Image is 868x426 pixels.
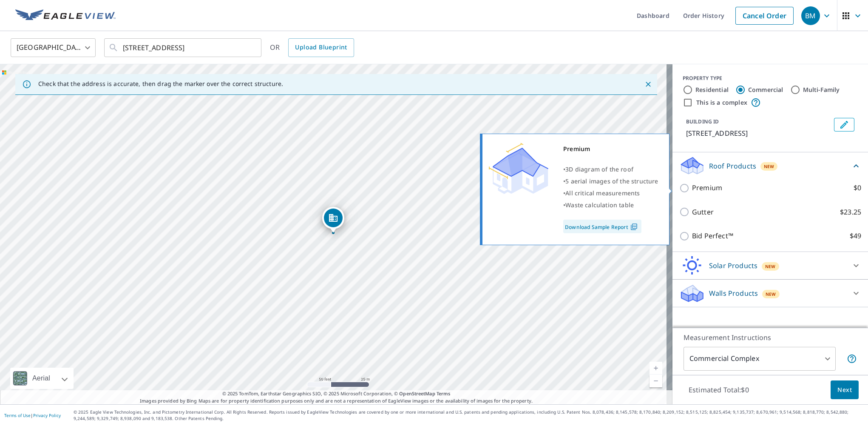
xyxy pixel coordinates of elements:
[437,390,451,397] a: Terms
[695,86,729,94] label: Residential
[643,79,654,90] button: Close
[709,260,757,271] p: Solar Products
[686,128,831,138] p: [STREET_ADDRESS]
[686,118,719,125] p: BUILDING ID
[563,143,658,155] div: Premium
[565,165,633,173] span: 3D diagram of the roof
[288,38,354,57] a: Upload Blueprint
[766,291,776,297] span: New
[74,409,864,422] p: © 2025 Eagle View Technologies, Inc. and Pictometry International Corp. All Rights Reserved. Repo...
[628,223,640,231] img: Pdf Icon
[563,199,658,211] div: •
[679,156,861,176] div: Roof ProductsNew
[399,390,435,397] a: OpenStreetMap
[10,368,74,389] div: Aerial
[831,380,859,400] button: Next
[801,6,820,25] div: BM
[748,86,783,94] label: Commercial
[563,175,658,187] div: •
[565,189,640,197] span: All critical measurements
[563,220,641,233] a: Download Sample Report
[847,354,857,364] span: Each building may require a separate measurement report; if so, your account will be billed per r...
[270,38,354,57] div: OR
[295,42,347,53] span: Upload Blueprint
[834,118,854,132] button: Edit building 1
[565,177,658,185] span: 5 aerial images of the structure
[650,375,662,387] a: Current Level 19, Zoom Out
[684,347,836,371] div: Commercial Complex
[11,36,96,60] div: [GEOGRAPHIC_DATA]
[650,362,662,375] a: Current Level 19, Zoom In
[30,368,53,389] div: Aerial
[679,255,861,276] div: Solar ProductsNew
[123,36,244,60] input: Search by address or latitude-longitude
[38,80,283,88] p: Check that the address is accurate, then drag the marker over the correct structure.
[4,412,31,418] a: Terms of Use
[4,413,61,418] p: |
[696,98,747,107] label: This is a complex
[803,86,840,94] label: Multi-Family
[765,263,776,270] span: New
[683,74,858,82] div: PROPERTY TYPE
[565,201,634,209] span: Waste calculation table
[709,161,756,171] p: Roof Products
[764,163,774,170] span: New
[840,207,861,217] p: $23.25
[563,187,658,199] div: •
[679,283,861,303] div: Walls ProductsNew
[15,9,116,22] img: EV Logo
[854,183,861,193] p: $0
[692,183,722,193] p: Premium
[709,288,758,298] p: Walls Products
[563,163,658,175] div: •
[222,390,451,397] span: © 2025 TomTom, Earthstar Geographics SIO, © 2025 Microsoft Corporation, ©
[837,385,852,395] span: Next
[735,7,794,25] a: Cancel Order
[692,207,714,217] p: Gutter
[692,231,733,241] p: Bid Perfect™
[33,412,61,418] a: Privacy Policy
[682,380,756,399] p: Estimated Total: $0
[322,207,344,233] div: Dropped pin, building 1, Commercial property, 2845 Waialae Ave Honolulu, HI 96826
[850,231,861,241] p: $49
[489,143,548,194] img: Premium
[684,332,857,343] p: Measurement Instructions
